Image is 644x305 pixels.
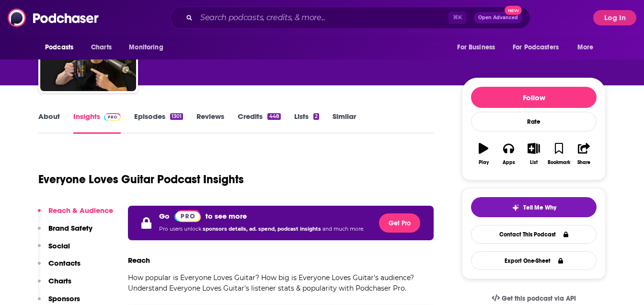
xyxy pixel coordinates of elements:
button: Social [38,241,70,259]
button: Brand Safety [38,223,92,241]
div: Share [577,160,590,165]
span: For Business [457,41,495,54]
p: Brand Safety [48,223,92,233]
span: Charts [91,41,112,54]
button: open menu [571,38,606,57]
div: Apps [503,160,515,165]
a: Charts [85,38,117,57]
div: Bookmark [548,160,570,165]
p: How popular is Everyone Loves Guitar? How big is Everyone Loves Guitar's audience? Understand Eve... [128,272,434,293]
button: Charts [38,276,71,294]
a: Similar [333,112,356,134]
a: Credits448 [238,112,280,134]
button: Open AdvancedNew [474,12,522,23]
button: Bookmark [546,137,571,171]
img: tell me why sparkle [512,204,519,211]
span: ⌘ K [448,12,466,24]
div: List [530,160,538,165]
span: More [577,41,594,54]
button: open menu [450,38,507,57]
p: Go [159,211,170,221]
button: Reach & Audience [38,206,113,223]
button: tell me why sparkleTell Me Why [471,197,597,217]
p: Sponsors [48,294,80,303]
a: Lists2 [294,112,319,134]
button: Log In [593,10,636,25]
img: Podchaser Pro [174,210,201,222]
div: 448 [267,113,280,120]
p: Reach & Audience [48,206,113,215]
button: Get Pro [379,213,420,233]
a: About [38,112,60,134]
a: Episodes1301 [134,112,183,134]
a: Pro website [174,210,201,222]
div: 2 [313,113,319,120]
span: sponsors details, ad. spend, podcast insights [203,226,322,232]
button: Contacts [38,258,80,276]
p: to see more [206,211,247,221]
div: Rate [471,112,597,131]
div: Search podcasts, credits, & more... [170,7,530,29]
button: open menu [38,38,86,57]
h1: Everyone Loves Guitar Podcast Insights [38,172,244,187]
div: Play [479,160,489,165]
button: List [521,137,546,171]
p: Social [48,241,70,250]
a: Reviews [196,112,224,134]
input: Search podcasts, credits, & more... [196,10,448,25]
div: 1301 [170,113,183,120]
span: Get this podcast via API [502,294,576,303]
a: Contact This Podcast [471,225,597,244]
p: Charts [48,276,71,285]
button: Follow [471,87,597,108]
button: Play [471,137,496,171]
button: open menu [122,38,175,57]
img: Podchaser Pro [104,113,121,121]
p: Pro users unlock and much more. [159,222,364,236]
p: Contacts [48,258,80,268]
a: InsightsPodchaser Pro [73,112,121,134]
span: Tell Me Why [523,204,556,211]
button: Export One-Sheet [471,251,597,270]
button: Share [572,137,597,171]
span: Monitoring [129,41,163,54]
button: Apps [496,137,521,171]
button: open menu [506,38,573,57]
h3: Reach [128,256,150,265]
span: For Podcasters [513,41,559,54]
span: Podcasts [45,41,73,54]
img: Podchaser - Follow, Share and Rate Podcasts [8,9,100,27]
span: Open Advanced [478,15,518,20]
span: New [505,6,522,15]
